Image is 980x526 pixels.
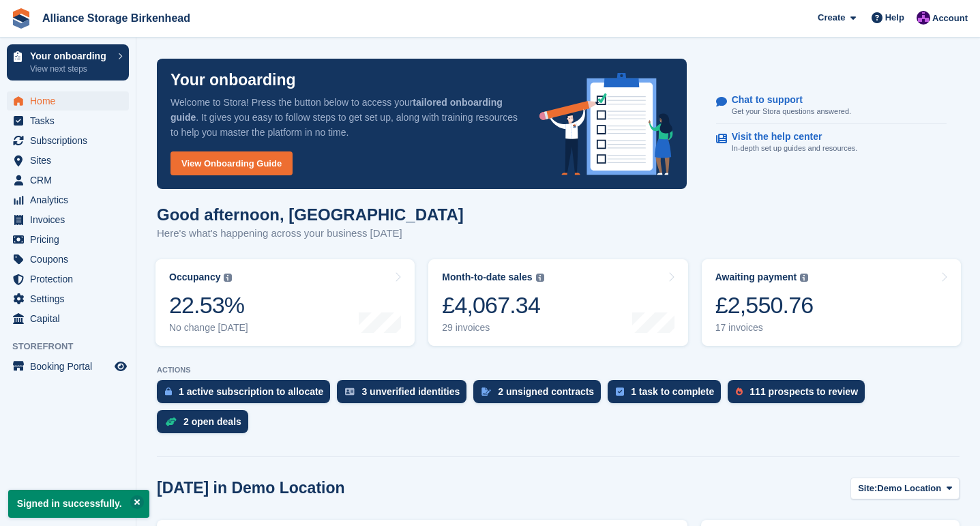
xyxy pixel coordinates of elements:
[37,7,196,29] a: Alliance Storage Birkenhead
[165,417,177,426] img: deal-1b604bf984904fb50ccaf53a9ad4b4a5d6e5aea283cecdc64d6e3604feb123c2.svg
[157,380,337,410] a: 1 active subscription to allocate
[170,151,293,175] a: View Onboarding Guide
[732,106,851,117] p: Get your Stora questions answered.
[8,490,149,518] p: Signed in successfully.
[473,380,608,410] a: 2 unsigned contracts
[732,143,858,154] p: In-depth set up guides and resources.
[30,210,112,229] span: Invoices
[442,272,532,283] div: Month-to-date sales
[7,210,129,229] a: menu
[170,95,518,140] p: Welcome to Stora! Press the button below to access your . It gives you easy to follow steps to ge...
[442,322,544,334] div: 29 invoices
[442,291,544,319] div: £4,067.34
[224,274,232,282] img: icon-info-grey-7440780725fd019a000dd9b08b2336e03edf1995a4989e88bcd33f0948082b44.svg
[30,289,112,308] span: Settings
[7,269,129,289] a: menu
[169,272,220,283] div: Occupancy
[12,340,136,353] span: Storefront
[7,151,129,170] a: menu
[715,322,814,334] div: 17 invoices
[539,73,673,175] img: onboarding-info-6c161a55d2c0e0a8cae90662b2fe09162a5109e8cc188191df67fb4f79e88e88.svg
[30,230,112,249] span: Pricing
[30,250,112,269] span: Coupons
[7,171,129,190] a: menu
[7,190,129,209] a: menu
[30,63,111,75] p: View next steps
[30,51,111,61] p: Your onboarding
[30,131,112,150] span: Subscriptions
[7,230,129,249] a: menu
[917,11,930,25] img: Romilly Norton
[361,386,460,397] div: 3 unverified identities
[885,11,904,25] span: Help
[337,380,473,410] a: 3 unverified identities
[616,388,624,396] img: task-75834270c22a3079a89374b754ae025e5fb1db73e45f91037f5363f120a921f8.svg
[716,124,947,161] a: Visit the help center In-depth set up guides and resources.
[536,274,544,282] img: icon-info-grey-7440780725fd019a000dd9b08b2336e03edf1995a4989e88bcd33f0948082b44.svg
[732,131,847,143] p: Visit the help center
[728,380,872,410] a: 111 prospects to review
[30,111,112,130] span: Tasks
[498,386,594,397] div: 2 unsigned contracts
[7,357,129,376] a: menu
[7,111,129,130] a: menu
[11,8,31,29] img: stora-icon-8386f47178a22dfd0bd8f6a31ec36ba5ce8667c1dd55bd0f319d3a0aa187defe.svg
[30,190,112,209] span: Analytics
[800,274,808,282] img: icon-info-grey-7440780725fd019a000dd9b08b2336e03edf1995a4989e88bcd33f0948082b44.svg
[169,291,248,319] div: 22.53%
[608,380,728,410] a: 1 task to complete
[157,410,255,440] a: 2 open deals
[7,309,129,328] a: menu
[170,72,296,88] p: Your onboarding
[850,478,960,500] button: Site: Demo Location
[7,289,129,308] a: menu
[157,205,464,224] h1: Good afternoon, [GEOGRAPHIC_DATA]
[30,309,112,328] span: Capital
[183,416,241,427] div: 2 open deals
[481,388,491,396] img: contract_signature_icon-13c848040528278c33f63329250d36e43548de30e8caae1d1a13099fd9432cc5.svg
[30,357,112,376] span: Booking Portal
[157,226,464,242] p: Here's what's happening across your business [DATE]
[113,358,129,375] a: Preview store
[7,44,129,81] a: Your onboarding View next steps
[932,12,968,25] span: Account
[157,479,345,497] h2: [DATE] in Demo Location
[345,388,355,396] img: verify_identity-adf6edd0f0f0b5bbfe63781bf79b02c33cf7c696d77639b501bdc392416b5a36.svg
[732,94,840,106] p: Chat to support
[749,386,858,397] div: 111 prospects to review
[631,386,714,397] div: 1 task to complete
[30,171,112,190] span: CRM
[165,387,172,396] img: active_subscription_to_allocate_icon-d502201f5373d7db506a760aba3b589e785aa758c864c3986d89f69b8ff3...
[30,151,112,170] span: Sites
[169,322,248,334] div: No change [DATE]
[715,272,797,283] div: Awaiting payment
[818,11,845,25] span: Create
[157,366,960,375] p: ACTIONS
[179,386,323,397] div: 1 active subscription to allocate
[155,259,415,346] a: Occupancy 22.53% No change [DATE]
[702,259,961,346] a: Awaiting payment £2,550.76 17 invoices
[30,269,112,289] span: Protection
[30,91,112,111] span: Home
[7,91,129,111] a: menu
[7,131,129,150] a: menu
[858,482,877,495] span: Site:
[716,87,947,125] a: Chat to support Get your Stora questions answered.
[877,482,941,495] span: Demo Location
[736,388,743,396] img: prospect-51fa495bee0391a8d652442698ab0144808aea92771e9ea1ae160a38d050c398.svg
[428,259,687,346] a: Month-to-date sales £4,067.34 29 invoices
[7,250,129,269] a: menu
[715,291,814,319] div: £2,550.76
